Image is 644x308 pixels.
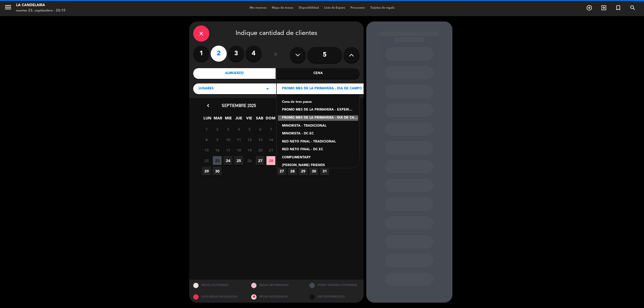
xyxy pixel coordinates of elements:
span: 30 [213,167,222,175]
i: chevron_left [205,103,211,108]
span: 17 [224,146,232,155]
span: 27 [277,167,286,175]
span: 8 [202,135,211,144]
div: MESAS RESTRINGIDAS [247,280,305,291]
span: Disponibilidad [296,6,321,9]
span: PROMO MES DE LA PRIMAVERA - DIA DE CAMPO TRADICIONAL [282,86,386,91]
div: PROMO MES DE LA PRIMAVERA - EXPERIENCIA CANDELARIA [282,107,354,113]
div: [PERSON_NAME] FRIENDS [282,163,354,168]
div: RED NETO FINAL - DC EC [282,147,354,152]
span: 23 [213,156,222,165]
i: search [630,5,636,11]
span: Lista de Espera [321,6,348,9]
div: OTROS TAMAÑOS DIPONIBLES [305,280,364,291]
span: 15 [202,146,211,155]
span: 21 [266,146,275,155]
span: 13 [256,135,265,144]
div: Cena de tres pasos [282,100,354,105]
div: Indique cantidad de clientes [193,25,360,42]
div: PROMO MES DE LA PRIMAVERA - DIA DE CAMPO TRADICIONAL [278,115,358,121]
button: menu [4,3,12,13]
span: DOM [266,115,275,124]
span: 9 [213,135,222,144]
div: ó [267,46,284,64]
span: 12 [245,135,254,144]
span: VIE [245,115,254,124]
label: 1 [193,46,209,62]
div: SIN DISPONIBILIDAD [305,291,364,303]
i: exit_to_app [601,5,607,11]
span: Tarjetas de regalo [368,6,397,9]
span: SAB [255,115,264,124]
div: LA CANDELARIA [16,3,65,8]
span: 18 [234,146,243,155]
span: LUN [203,115,212,124]
span: MIE [224,115,233,124]
span: JUE [234,115,243,124]
span: MAR [213,115,222,124]
span: Mapa de mesas [269,6,296,9]
span: LUGARES [199,86,214,91]
span: 4 [234,125,243,134]
span: 2 [213,125,222,134]
span: 7 [266,125,275,134]
span: 30 [309,167,318,175]
span: 26 [245,156,254,165]
i: menu [4,3,12,11]
div: COMPLIMENTARY [282,155,354,160]
i: close [198,30,204,37]
span: Mis reservas [247,6,269,9]
i: turned_in_not [615,5,621,11]
i: add_circle_outline [586,5,592,11]
span: Pre-acceso [348,6,368,9]
span: 29 [299,167,308,175]
div: Almuerzo [193,68,276,79]
span: 1 [202,125,211,134]
span: 22 [202,156,211,165]
div: MINORISTA - DC EC [282,131,354,137]
span: 27 [256,156,265,165]
span: 29 [202,167,211,175]
div: RED NETO FINAL - TRADICIONAL [282,139,354,145]
span: septiembre 2025 [222,103,256,108]
span: 19 [245,146,254,155]
span: 14 [266,135,275,144]
span: 25 [234,156,243,165]
label: 3 [228,46,244,62]
span: 11 [234,135,243,144]
div: MESAS DISPONIBLES [189,280,247,291]
label: 4 [246,46,262,62]
span: 31 [320,167,329,175]
span: 24 [224,156,232,165]
span: 5 [245,125,254,134]
div: Cena [277,68,360,79]
i: arrow_drop_down [264,86,271,92]
div: SOLO MESAS BLOQUEADAS [189,291,247,303]
div: martes 23. septiembre - 20:15 [16,8,65,13]
div: MESAS BLOQUEADAS [247,291,305,303]
span: 20 [256,146,265,155]
label: 2 [211,46,227,62]
span: 16 [213,146,222,155]
span: 28 [288,167,297,175]
span: 3 [224,125,232,134]
div: MINORISTA - TRADICIONAL [282,123,354,129]
span: 28 [266,156,275,165]
span: 10 [224,135,232,144]
span: 6 [256,125,265,134]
